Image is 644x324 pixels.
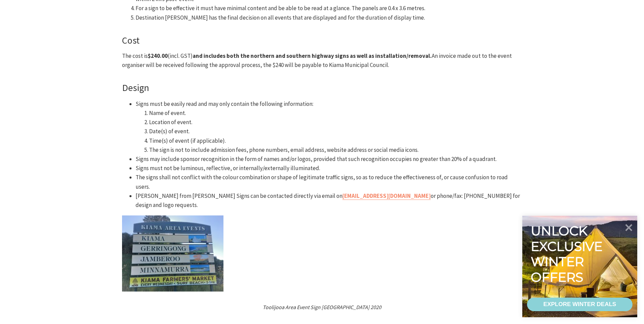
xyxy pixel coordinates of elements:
[263,304,381,310] em: Toolijooa Area Event Sign [GEOGRAPHIC_DATA] 2020
[543,298,616,311] div: EXPLORE WINTER DEALS
[122,35,522,46] h4: Cost
[342,192,431,200] a: [EMAIL_ADDRESS][DOMAIN_NAME]
[136,13,522,22] li: Destination [PERSON_NAME] has the final decision on all events that are displayed and for the dur...
[149,145,522,155] li: The sign is not to include admission fees, phone numbers, email address, website address or socia...
[148,52,168,60] strong: $240.00
[122,51,522,70] p: The cost is (incl. GST) An invoice made out to the event organiser will be received following the...
[149,118,522,127] li: Location of event.
[193,52,432,60] strong: and includes both the northern and southern highway signs as well as installation/removal.
[136,173,522,191] li: The signs shall not conflict with the colour combination or shape of legitimate traffic signs, so...
[136,155,522,164] li: Signs may include sponsor recognition in the form of names and/or logos, provided that such recog...
[136,191,522,210] li: [PERSON_NAME] from [PERSON_NAME] Signs can be contacted directly via email on or phone/fax: [PHON...
[136,4,522,13] li: For a sign to be effective it must have minimal content and be able to be read at a glance. The p...
[136,164,522,173] li: Signs must not be luminous, reflective, or internally/externally illuminated.
[531,223,605,285] div: Unlock exclusive winter offers
[149,109,522,118] li: Name of event.
[149,127,522,136] li: Date(s) of event.
[122,82,522,94] h4: Design
[527,298,633,311] a: EXPLORE WINTER DEALS
[136,99,522,155] li: Signs must be easily read and may only contain the following information:
[149,136,522,145] li: Time(s) of event (if applicable).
